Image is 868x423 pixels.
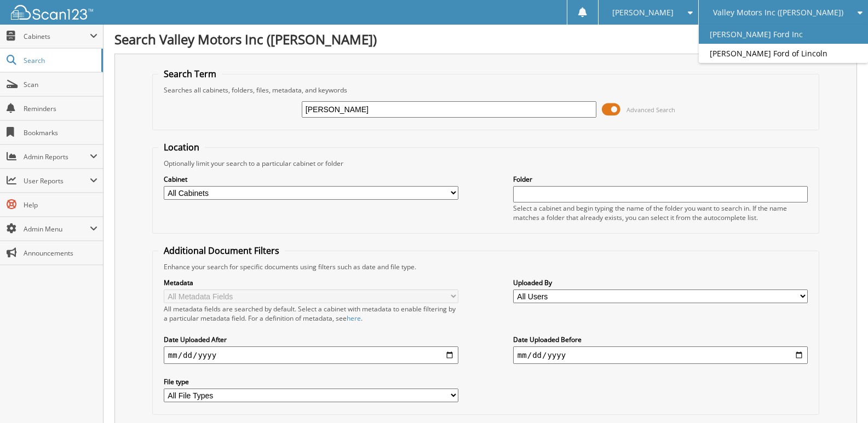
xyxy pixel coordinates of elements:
[612,9,674,16] span: [PERSON_NAME]
[513,335,808,344] label: Date Uploaded Before
[158,159,813,168] div: Optionally limit your search to a particular cabinet or folder
[24,104,97,113] span: Reminders
[24,128,97,137] span: Bookmarks
[11,5,93,20] img: scan123-logo-white.svg
[158,245,285,257] legend: Additional Document Filters
[513,204,808,222] div: Select a cabinet and begin typing the name of the folder you want to search in. If the name match...
[158,141,205,153] legend: Location
[164,278,458,287] label: Metadata
[24,248,97,258] span: Announcements
[699,25,868,44] a: [PERSON_NAME] Ford Inc
[699,44,868,63] a: [PERSON_NAME] Ford of Lincoln
[164,346,458,364] input: start
[24,32,90,41] span: Cabinets
[164,304,458,323] div: All metadata fields are searched by default. Select a cabinet with metadata to enable filtering b...
[24,176,90,186] span: User Reports
[158,262,813,271] div: Enhance your search for specific documents using filters such as date and file type.
[513,278,808,287] label: Uploaded By
[164,335,458,344] label: Date Uploaded After
[24,80,97,89] span: Scan
[24,152,90,161] span: Admin Reports
[114,30,857,48] h1: Search Valley Motors Inc ([PERSON_NAME])
[24,224,90,234] span: Admin Menu
[713,9,843,16] span: Valley Motors Inc ([PERSON_NAME])
[513,346,808,364] input: end
[158,85,813,95] div: Searches all cabinets, folders, files, metadata, and keywords
[813,370,868,423] iframe: Chat Widget
[164,377,458,386] label: File type
[24,200,97,210] span: Help
[164,175,458,184] label: Cabinet
[513,175,808,184] label: Folder
[158,68,222,80] legend: Search Term
[24,56,96,65] span: Search
[347,314,361,323] a: here
[626,106,675,114] span: Advanced Search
